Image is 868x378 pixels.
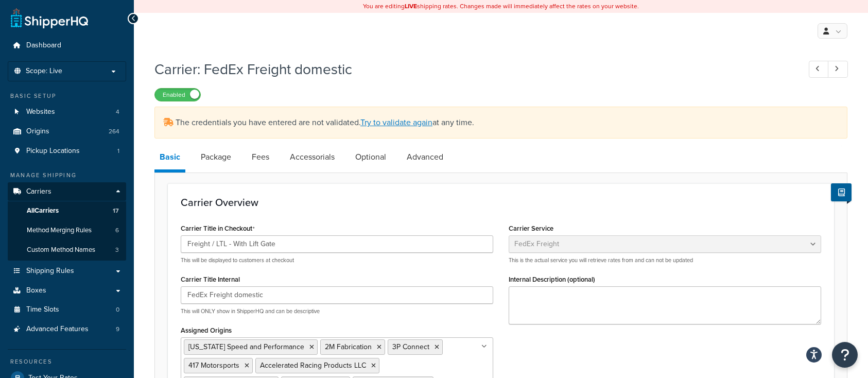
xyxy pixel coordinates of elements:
span: Custom Method Names [27,246,95,254]
a: Custom Method Names3 [8,240,126,260]
a: Basic [154,145,185,173]
b: LIVE [405,2,417,11]
a: Shipping Rules [8,262,126,281]
span: Time Slots [26,305,59,314]
span: Scope: Live [26,67,62,76]
span: 4 [116,108,119,116]
span: Websites [26,108,55,116]
a: Accessorials [285,145,340,169]
li: Carriers [8,182,126,261]
a: Method Merging Rules6 [8,221,126,240]
li: Websites [8,102,126,122]
span: [US_STATE] Speed and Performance [188,341,304,352]
div: Basic Setup [8,92,126,100]
a: Next Record [828,61,848,78]
a: Package [196,145,236,169]
p: This will be displayed to customers at checkout [181,256,493,264]
a: Advanced Features9 [8,320,126,339]
span: 1 [117,147,119,156]
span: Pickup Locations [26,147,80,156]
label: Internal Description (optional) [509,276,595,283]
a: Time Slots0 [8,300,126,319]
span: 0 [116,305,119,314]
a: Optional [350,145,391,169]
li: Custom Method Names [8,240,126,260]
label: Assigned Origins [181,327,232,334]
p: This will ONLY show in ShipperHQ and can be descriptive [181,307,493,315]
a: Try to validate again [360,116,432,128]
div: Resources [8,357,126,366]
label: Carrier Title Internal [181,276,240,283]
span: 3P Connect [392,341,429,352]
a: Origins264 [8,122,126,141]
a: Advanced [402,145,448,169]
span: Boxes [26,286,46,295]
div: Manage Shipping [8,171,126,180]
span: 264 [109,127,119,136]
span: 3 [115,246,119,254]
a: Previous Record [809,61,829,78]
span: Origins [26,127,49,136]
li: Origins [8,122,126,141]
button: Open Resource Center [832,342,858,368]
a: Fees [247,145,274,169]
a: Carriers [8,182,126,201]
span: Shipping Rules [26,267,74,276]
a: Websites4 [8,102,126,122]
span: All Carriers [27,207,59,215]
h1: Carrier: FedEx Freight domestic [154,59,790,79]
span: The credentials you have entered are not validated. at any time. [176,116,474,128]
li: Time Slots [8,300,126,319]
a: AllCarriers17 [8,201,126,220]
span: Carriers [26,187,51,196]
span: 2M Fabrication [325,341,372,352]
label: Enabled [155,89,200,101]
li: Method Merging Rules [8,221,126,240]
a: Boxes [8,281,126,300]
label: Carrier Service [509,225,553,232]
span: 17 [113,207,119,215]
label: Carrier Title in Checkout [181,225,255,233]
li: Advanced Features [8,320,126,339]
span: Advanced Features [26,325,89,334]
span: Dashboard [26,41,61,50]
p: This is the actual service you will retrieve rates from and can not be updated [509,256,821,264]
h3: Carrier Overview [181,197,821,208]
a: Dashboard [8,36,126,55]
span: 6 [115,226,119,235]
span: 9 [116,325,119,334]
li: Pickup Locations [8,142,126,161]
a: Pickup Locations1 [8,142,126,161]
button: Show Help Docs [831,183,852,201]
span: 417 Motorsports [188,360,239,371]
span: Method Merging Rules [27,226,92,235]
span: Accelerated Racing Products LLC [260,360,366,371]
